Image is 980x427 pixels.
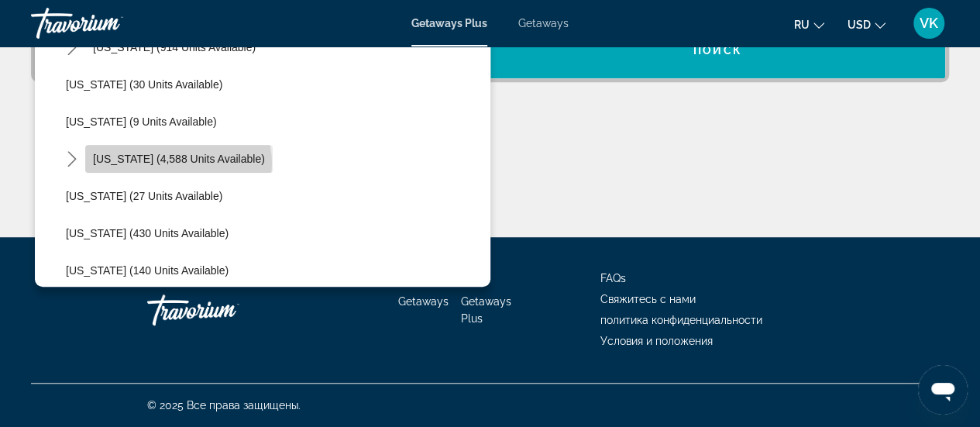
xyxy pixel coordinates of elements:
a: политика конфиденциальности [600,314,762,326]
span: [US_STATE] (9 units available) [66,115,217,128]
button: Toggle Colorado (914 units available) submenu [58,34,85,61]
button: Change language [794,13,824,36]
span: [US_STATE] (140 units available) [66,264,229,277]
a: Getaways [398,295,449,308]
span: [US_STATE] (27 units available) [66,190,222,202]
a: Getaways [518,17,569,29]
button: Select destination: Florida (4,588 units available) [85,145,273,173]
button: Change currency [848,13,885,36]
span: VK [920,15,938,31]
button: Select destination: Idaho (430 units available) [58,219,490,247]
a: FAQs [600,272,626,284]
button: Toggle Florida (4,588 units available) submenu [58,146,85,173]
span: [US_STATE] (914 units available) [93,41,256,53]
span: USD [848,19,871,31]
span: Поиск [693,44,742,57]
span: [US_STATE] (4,588 units available) [93,153,265,165]
span: ru [794,19,810,31]
a: Go Home [147,287,302,333]
a: Getaways Plus [461,295,511,325]
button: User Menu [909,7,949,40]
iframe: Button to launch messaging window [918,365,968,415]
span: © 2025 Все права защищены. [147,399,301,412]
button: Search [490,22,946,78]
button: Select destination: Colorado (914 units available) [85,33,263,61]
span: [US_STATE] (430 units available) [66,227,229,239]
div: Destination options [35,15,490,287]
button: Select destination: Delaware (9 units available) [58,108,490,136]
a: Свяжитесь с нами [600,293,696,305]
a: Getaways Plus [411,17,487,29]
button: Select destination: Connecticut (30 units available) [58,71,490,98]
span: [US_STATE] (30 units available) [66,78,222,91]
a: Условия и положения [600,335,713,347]
button: Select destination: Illinois (140 units available) [58,257,490,284]
button: Select destination: Georgia (27 units available) [58,182,490,210]
a: Travorium [31,3,186,43]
